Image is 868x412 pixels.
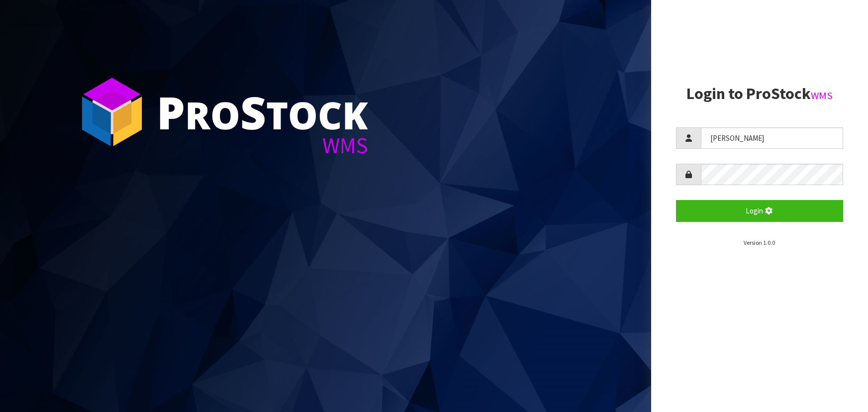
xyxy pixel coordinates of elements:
img: ProStock Cube [75,75,149,149]
h2: Login to ProStock [676,85,843,103]
small: Version 1.0.0 [744,239,775,246]
span: P [157,82,185,142]
button: Login [676,200,843,221]
input: Username [701,127,843,149]
small: WMS [811,89,833,102]
div: ro tock [157,90,368,134]
span: S [240,82,266,142]
div: WMS [157,134,368,157]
